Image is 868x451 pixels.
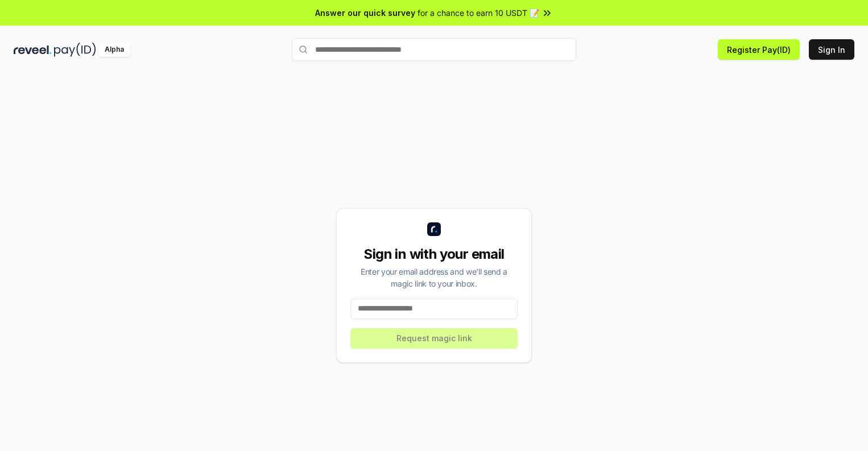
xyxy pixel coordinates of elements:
button: Sign In [809,39,854,60]
span: Answer our quick survey [315,7,415,19]
div: Enter your email address and we’ll send a magic link to your inbox. [350,266,518,289]
div: Sign in with your email [350,245,518,263]
img: logo_small [427,222,441,236]
img: pay_id [54,43,96,57]
span: for a chance to earn 10 USDT 📝 [418,7,539,19]
button: Register Pay(ID) [718,39,800,60]
img: reveel_dark [14,43,52,57]
div: Alpha [98,43,130,57]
